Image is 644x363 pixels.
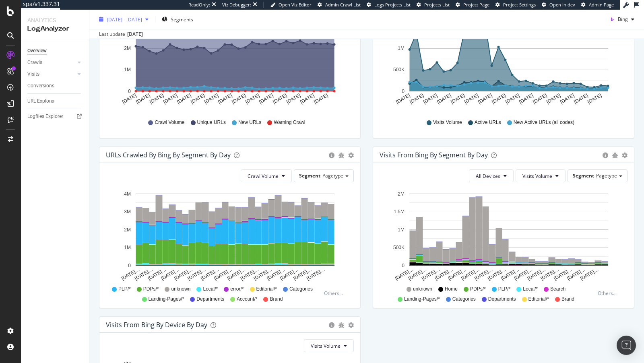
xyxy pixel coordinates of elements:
[573,93,589,105] text: [DATE]
[495,2,536,8] a: Project Settings
[196,296,224,303] span: Departments
[311,342,341,349] span: Visits Volume
[27,112,63,121] div: Logfiles Explorer
[27,47,83,55] a: Overview
[424,2,450,8] span: Projects List
[528,296,549,303] span: Editorial/*
[545,93,561,105] text: [DATE]
[374,2,411,8] span: Logs Projects List
[463,2,489,8] span: Project Page
[398,227,405,233] text: 1M
[586,93,603,105] text: [DATE]
[612,153,618,158] div: bug
[469,169,514,182] button: All Devices
[124,191,131,197] text: 4M
[299,93,315,105] text: [DATE]
[380,151,488,159] div: Visits from Bing By Segment By Day
[409,93,425,105] text: [DATE]
[322,172,343,179] span: Pagetype
[27,16,83,24] div: Analytics
[244,93,260,105] text: [DATE]
[162,93,178,105] text: [DATE]
[27,97,55,105] div: URL Explorer
[542,2,575,8] a: Open in dev
[318,2,361,8] a: Admin Crawl List
[118,286,131,293] span: PLP/*
[128,89,131,94] text: 0
[348,322,354,328] div: gear
[203,93,219,105] text: [DATE]
[27,82,83,90] a: Conversions
[106,151,231,159] div: URLs Crawled by Bing By Segment By Day
[231,93,247,105] text: [DATE]
[313,93,329,105] text: [DATE]
[27,24,83,33] div: LogAnalyzer
[27,82,54,90] div: Conversions
[127,31,143,38] div: [DATE]
[402,89,405,94] text: 0
[124,209,131,214] text: 3M
[596,172,617,179] span: Pagetype
[217,93,233,105] text: [DATE]
[203,286,218,293] span: Local/*
[124,227,131,233] text: 2M
[607,13,638,26] button: Bing
[27,58,42,67] div: Crawls
[106,189,354,282] svg: A chart.
[452,296,476,303] span: Categories
[436,93,452,105] text: [DATE]
[304,339,354,352] button: Visits Volume
[121,93,137,105] text: [DATE]
[398,45,405,51] text: 1M
[27,47,47,55] div: Overview
[27,70,39,78] div: Visits
[445,286,458,293] span: Home
[417,2,450,8] a: Projects List
[348,153,354,158] div: gear
[477,93,493,105] text: [DATE]
[503,2,536,8] span: Project Settings
[256,286,277,293] span: Editorial/*
[518,93,534,105] text: [DATE]
[514,119,574,126] span: New Active URLs (all codes)
[241,169,292,182] button: Crawl Volume
[230,286,244,293] span: error/*
[329,153,334,158] div: circle-info
[393,67,405,73] text: 500K
[413,286,432,293] span: unknown
[27,70,75,78] a: Visits
[488,296,516,303] span: Departments
[617,336,636,355] div: Open Intercom Messenger
[463,93,479,105] text: [DATE]
[188,2,210,8] div: ReadOnly:
[603,153,608,158] div: circle-info
[589,2,614,8] span: Admin Page
[96,13,152,26] button: [DATE] - [DATE]
[135,93,151,105] text: [DATE]
[171,286,190,293] span: unknown
[618,16,628,23] span: Bing
[149,296,184,303] span: Landing-Pages/*
[248,173,279,179] span: Crawl Volume
[504,93,520,105] text: [DATE]
[197,119,226,126] span: Unique URLs
[470,286,486,293] span: PDPs/*
[27,58,75,67] a: Crawls
[238,119,261,126] span: New URLs
[143,286,159,293] span: PDPs/*
[124,45,131,51] text: 2M
[222,2,251,8] div: Viz Debugger:
[367,2,411,8] a: Logs Projects List
[393,245,405,250] text: 500K
[270,2,312,8] a: Open Viz Editor
[289,286,313,293] span: Categories
[550,286,566,293] span: Search
[274,119,305,126] span: Warning Crawl
[124,67,131,73] text: 1M
[402,263,405,268] text: 0
[270,296,283,303] span: Brand
[581,2,614,8] a: Admin Page
[128,263,131,268] text: 0
[395,93,411,105] text: [DATE]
